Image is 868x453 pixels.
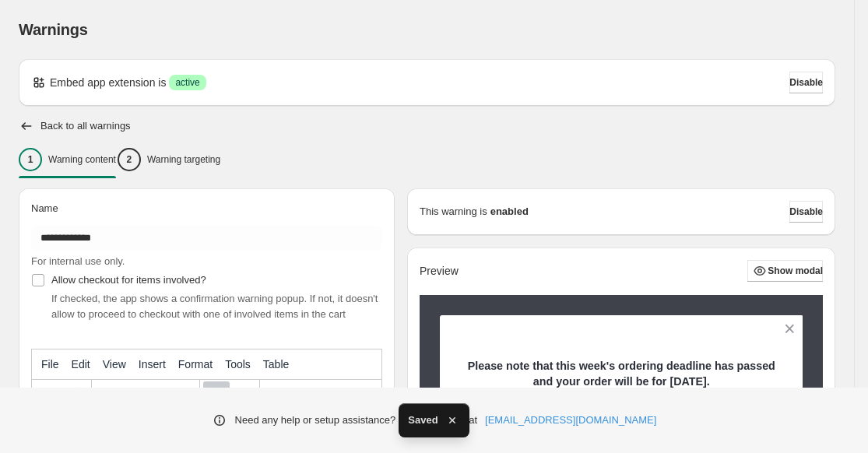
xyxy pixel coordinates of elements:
span: File [41,358,59,370]
span: Name [31,202,58,214]
span: View [103,358,126,370]
span: Allow checkout for items involved? [51,274,206,286]
button: Undo [35,381,61,408]
p: This warning is [420,204,487,219]
span: Insert [139,358,166,370]
span: For internal use only. [31,255,125,267]
button: Disable [789,201,823,223]
strong: enabled [490,204,529,219]
p: Embed app extension is [50,75,166,90]
span: Show modal [768,265,823,277]
button: More... [263,381,290,408]
div: 1 [19,148,42,171]
span: Warnings [19,21,88,38]
button: Disable [789,72,823,93]
span: Table [263,358,289,370]
span: Disable [789,205,823,218]
p: Warning targeting [147,153,220,166]
button: Redo [61,381,88,408]
span: Format [178,358,213,370]
body: Rich Text Area. Press ALT-0 for help. [6,12,343,39]
button: 1Warning content [19,143,116,176]
button: Italic [230,381,256,408]
button: Show modal [747,260,823,282]
button: Bold [203,381,230,408]
span: Edit [72,358,90,370]
p: Warning content [48,153,116,166]
a: [EMAIL_ADDRESS][DOMAIN_NAME] [485,413,656,428]
span: Disable [789,76,823,89]
button: 2Warning targeting [118,143,220,176]
h2: Back to all warnings [40,120,131,132]
button: Formats [95,381,196,408]
h2: Preview [420,265,459,278]
span: Saved [408,413,438,428]
strong: Please note that this week's ordering deadline has passed and your order will be for [DATE]. [468,360,775,388]
span: If checked, the app shows a confirmation warning popup. If not, it doesn't allow to proceed to ch... [51,293,378,320]
span: Tools [225,358,251,370]
div: 2 [118,148,141,171]
span: active [175,76,199,89]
